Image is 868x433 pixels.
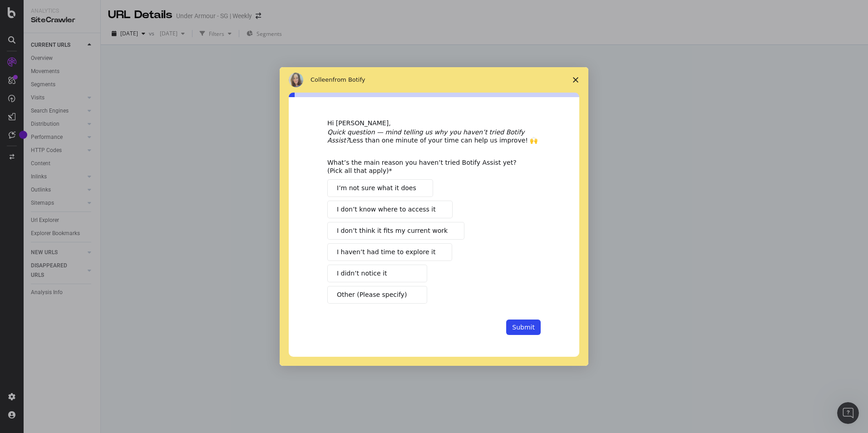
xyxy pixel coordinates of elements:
[327,179,433,197] button: I’m not sure what it does
[327,119,541,128] div: Hi [PERSON_NAME],
[327,128,524,144] i: Quick question — mind telling us why you haven’t tried Botify Assist?
[337,269,387,278] span: I didn’t notice it
[327,265,427,282] button: I didn’t notice it
[327,158,527,175] div: What’s the main reason you haven’t tried Botify Assist yet? (Pick all that apply)
[563,67,588,93] span: Close survey
[327,201,453,218] button: I don’t know where to access it
[327,222,464,240] button: I don’t think it fits my current work
[506,320,541,335] button: Submit
[337,290,407,300] span: Other (Please specify)
[289,73,303,87] img: Profile image for Colleen
[337,247,435,257] span: I haven’t had time to explore it
[333,76,365,83] span: from Botify
[337,226,448,236] span: I don’t think it fits my current work
[327,128,541,144] div: Less than one minute of your time can help us improve! 🙌
[337,183,416,193] span: I’m not sure what it does
[311,76,333,83] span: Colleen
[327,286,427,304] button: Other (Please specify)
[327,243,452,261] button: I haven’t had time to explore it
[337,205,436,214] span: I don’t know where to access it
